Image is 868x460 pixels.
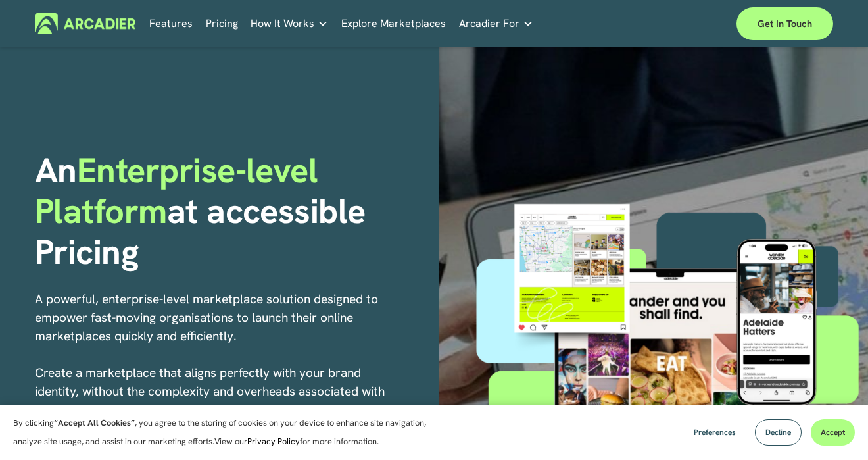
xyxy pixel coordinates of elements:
[13,414,441,451] p: By clicking , you agree to the storing of cookies on your device to enhance site navigation, anal...
[694,427,736,438] span: Preferences
[802,397,868,460] iframe: Chat Widget
[684,419,746,446] button: Preferences
[765,427,791,438] span: Decline
[341,13,446,34] a: Explore Marketplaces
[251,13,328,34] a: folder dropdown
[251,14,314,33] span: How It Works
[247,436,300,447] a: Privacy Policy
[35,148,327,234] span: Enterprise-level Platform
[149,13,193,34] a: Features
[54,417,135,428] strong: “Accept All Cookies”
[206,13,238,34] a: Pricing
[459,13,533,34] a: folder dropdown
[459,14,519,33] span: Arcadier For
[736,7,833,40] a: Get in touch
[35,151,429,273] h1: An at accessible Pricing
[35,13,135,34] img: Arcadier
[35,290,396,456] p: A powerful, enterprise-level marketplace solution designed to empower fast-moving organisations t...
[755,419,802,446] button: Decline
